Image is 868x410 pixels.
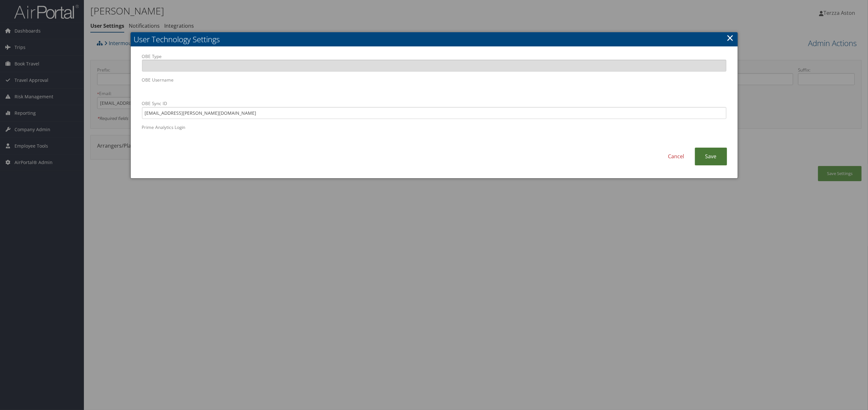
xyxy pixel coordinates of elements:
[658,148,695,165] a: Cancel
[142,60,726,72] input: OBE Type
[142,53,726,72] label: OBE Type
[142,100,726,119] label: OBE Sync ID
[727,31,734,44] a: Close
[131,32,738,46] h2: User Technology Settings
[142,107,726,119] input: OBE Sync ID
[142,124,726,142] label: Prime Analytics Login
[142,77,726,95] label: OBE Username
[695,148,727,165] a: Save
